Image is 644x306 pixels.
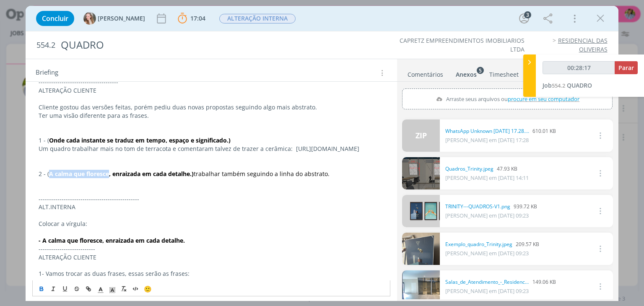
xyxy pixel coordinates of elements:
span: Cor de Fundo [106,284,118,294]
span: 554.2 [36,41,55,50]
a: Job554.2QUADRO [543,81,592,89]
span: [PERSON_NAME] em [DATE] 09:23 [445,249,529,257]
span: Parar [618,64,634,72]
span: Briefing [36,67,58,78]
span: Concluir [42,15,68,22]
div: 939.72 KB [445,203,537,210]
div: Anexos [456,70,477,79]
span: ALTERAÇÃO INTERNA [219,14,296,23]
span: [PERSON_NAME] em [DATE] 17:28 [445,136,529,144]
p: -------------------------------------- [39,78,384,86]
img: G [83,12,96,25]
div: 610.01 KB [445,127,556,135]
a: Salas_de_Atendimento_-_Residencial_das_Oliveiras.jpg [445,278,529,286]
a: ZIP [402,119,440,152]
button: ALTERAÇÃO INTERNA [219,13,296,24]
div: 47.93 KB [445,165,529,173]
a: Quadros_Trinity.jpeg [445,165,493,173]
p: Cliente gostou das versões feitas, porém pediu duas novas propostas seguindo algo mais abstrato. [39,103,384,112]
strong: A calma que floresce, enraizada em cada detalhe.) [49,170,194,178]
p: ALTERAÇÃO CLIENTE [39,253,384,262]
p: 2 - ( [39,170,384,178]
span: [PERSON_NAME] em [DATE] 09:23 [445,287,529,295]
sup: 5 [477,67,484,74]
div: QUADRO [57,35,366,55]
a: CAPRETZ EMPREENDIMENTOS IMOBILIARIOS LTDA [400,36,525,53]
span: [PERSON_NAME] [98,16,145,21]
span: 🙂 [144,285,152,293]
div: 209.57 KB [445,241,539,248]
a: RESIDENCIAL DAS OLIVEIRAS [558,36,608,53]
strong: Onde cada instante se traduz em tempo, espaço e significado.) [49,136,231,144]
p: 1 - ( [39,136,384,145]
p: ALTERAÇÃO CLIENTE [39,86,384,95]
button: G[PERSON_NAME] [83,12,145,25]
p: Um quadro trabalhar mais no tom de terracota e comentaram talvez de trazer a cerâmica: [URL][DOMA... [39,145,384,153]
p: Ter uma visão diferente para as frases. [39,112,384,120]
a: WhatsApp Unknown [DATE] 17.28.19.zip [445,127,529,135]
p: Colocar a vírgula: [39,220,384,228]
span: 17:04 [190,14,205,22]
span: QUADRO [567,81,592,89]
span: [PERSON_NAME] em [DATE] 09:23 [445,212,529,219]
a: Comentários [407,67,444,79]
p: ------------------------------------------------ [39,195,384,203]
span: Cor do Texto [95,284,106,294]
p: ALT.INTERNA [39,203,384,211]
span: procure em seu computador [508,95,580,103]
div: 149.06 KB [445,278,556,286]
span: [PERSON_NAME] em [DATE] 14:11 [445,174,529,182]
a: TRINITY---QUADROS-V1.png [445,203,510,210]
div: dialog [26,6,618,301]
p: 1- Vamos trocar as duas frases, essas serão as frases: [39,270,384,278]
a: Timesheet [489,67,519,79]
button: 🙂 [142,284,153,294]
div: 3 [524,11,531,18]
label: Arraste seus arquivos ou [433,93,582,104]
button: Concluir [36,11,74,26]
span: trabalhar também seguindo a linha do abstrato. [194,170,330,178]
strong: - A calma que floresce, enraizada em cada detalhe. [39,236,185,244]
p: --------------------------- [39,245,384,253]
button: 17:04 [176,12,208,25]
span: 554.2 [552,82,565,89]
button: 3 [517,12,531,25]
button: Parar [615,61,638,74]
a: Exemplo_quadro_Trinity.jpeg [445,241,512,248]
